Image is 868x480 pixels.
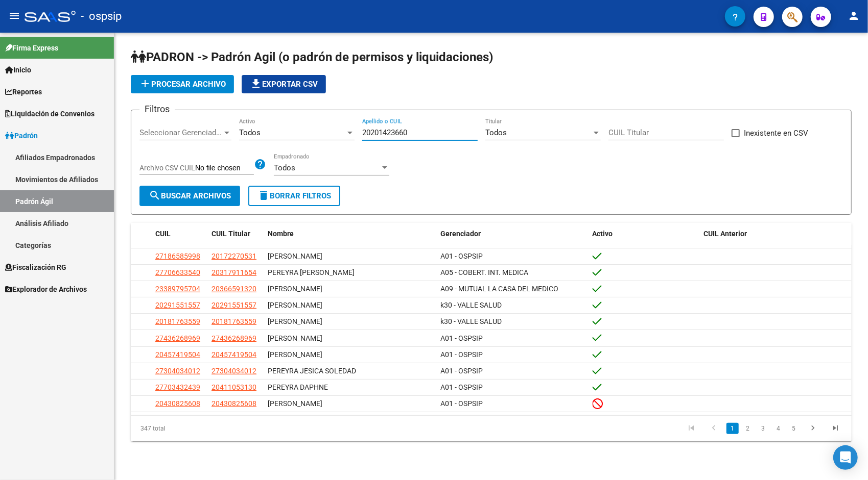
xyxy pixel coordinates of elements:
span: Reportes [5,86,42,97]
span: 20457419504 [212,350,256,359]
a: 4 [772,423,785,434]
datatable-header-cell: Gerenciador [436,223,589,245]
span: Gerenciador [440,230,481,238]
li: page 4 [771,420,786,437]
span: A09 - MUTUAL LA CASA DEL MEDICO [440,285,558,293]
datatable-header-cell: Nombre [264,223,436,245]
span: Firma Express [5,42,58,54]
span: 20181763559 [155,317,200,325]
button: Borrar Filtros [248,186,340,206]
span: PADRON -> Padrón Agil (o padrón de permisos y liquidaciones) [131,50,493,64]
span: Buscar Archivos [149,191,231,200]
span: [PERSON_NAME] [268,285,322,293]
span: [PERSON_NAME] [268,399,322,408]
span: Seleccionar Gerenciador [139,128,222,137]
span: 27304034012 [155,367,200,375]
span: - ospsip [81,5,122,28]
li: page 1 [725,420,740,437]
mat-icon: person [848,10,860,22]
span: Explorador de Archivos [5,284,87,295]
span: 27304034012 [212,367,256,375]
div: 347 total [131,416,273,441]
span: 20366591320 [212,285,256,293]
span: 20181763559 [212,317,256,325]
span: A01 - OSPSIP [440,252,483,260]
datatable-header-cell: Activo [589,223,700,245]
datatable-header-cell: CUIL Anterior [699,223,852,245]
span: 20457419504 [155,350,200,359]
span: Todos [485,128,507,137]
mat-icon: help [254,158,266,170]
span: 27703432439 [155,383,200,391]
span: Exportar CSV [250,80,318,89]
span: PEREYRA [PERSON_NAME] [268,268,355,276]
span: PEREYRA DAPHNE [268,383,328,391]
span: A01 - OSPSIP [440,350,483,359]
span: 27436268969 [212,334,256,342]
span: k30 - VALLE SALUD [440,301,502,309]
div: Open Intercom Messenger [833,445,858,470]
span: 20430825608 [155,399,200,408]
a: go to first page [682,423,701,434]
mat-icon: menu [8,10,20,22]
span: [PERSON_NAME] [268,334,322,342]
a: go to previous page [704,423,723,434]
span: Fiscalización RG [5,262,66,273]
span: PEREYRA JESICA SOLEDAD [268,367,356,375]
mat-icon: file_download [250,78,262,90]
a: 5 [788,423,800,434]
span: [PERSON_NAME] [268,252,322,260]
span: Activo [593,230,613,238]
span: Todos [274,163,295,172]
span: [PERSON_NAME] [268,301,322,309]
li: page 5 [786,420,802,437]
span: CUIL [155,230,171,238]
span: Inicio [5,64,31,75]
span: Archivo CSV CUIL [139,164,195,172]
span: A01 - OSPSIP [440,399,483,408]
span: [PERSON_NAME] [268,350,322,359]
span: 20430825608 [212,399,256,408]
span: 20291551557 [155,301,200,309]
span: 20172270531 [212,252,256,260]
a: 3 [757,423,769,434]
span: Borrar Filtros [257,191,331,200]
span: 23389795704 [155,285,200,293]
span: 20411053130 [212,383,256,391]
datatable-header-cell: CUIL Titular [207,223,264,245]
span: 27436268969 [155,334,200,342]
span: Todos [239,128,261,137]
li: page 2 [740,420,756,437]
mat-icon: add [139,78,151,90]
span: 20291551557 [212,301,256,309]
button: Exportar CSV [242,75,326,93]
span: [PERSON_NAME] [268,317,322,325]
a: 2 [742,423,754,434]
span: Liquidación de Convenios [5,108,95,119]
button: Buscar Archivos [139,186,240,206]
h3: Filtros [139,102,175,116]
span: k30 - VALLE SALUD [440,317,502,325]
mat-icon: search [149,189,161,201]
a: 1 [726,423,739,434]
button: Procesar archivo [131,75,234,93]
input: Archivo CSV CUIL [195,164,254,173]
mat-icon: delete [257,189,270,201]
span: 27706633540 [155,268,200,276]
span: 27186585998 [155,252,200,260]
a: go to next page [803,423,823,434]
li: page 3 [756,420,771,437]
span: A05 - COBERT. INT. MEDICA [440,268,528,276]
span: Inexistente en CSV [744,127,808,139]
span: Nombre [268,230,294,238]
span: 20317911654 [212,268,256,276]
span: CUIL Anterior [703,230,747,238]
span: CUIL Titular [212,230,250,238]
span: Padrón [5,130,38,141]
datatable-header-cell: CUIL [151,223,207,245]
span: A01 - OSPSIP [440,383,483,391]
span: A01 - OSPSIP [440,367,483,375]
a: go to last page [826,423,845,434]
span: A01 - OSPSIP [440,334,483,342]
span: Procesar archivo [139,80,226,89]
